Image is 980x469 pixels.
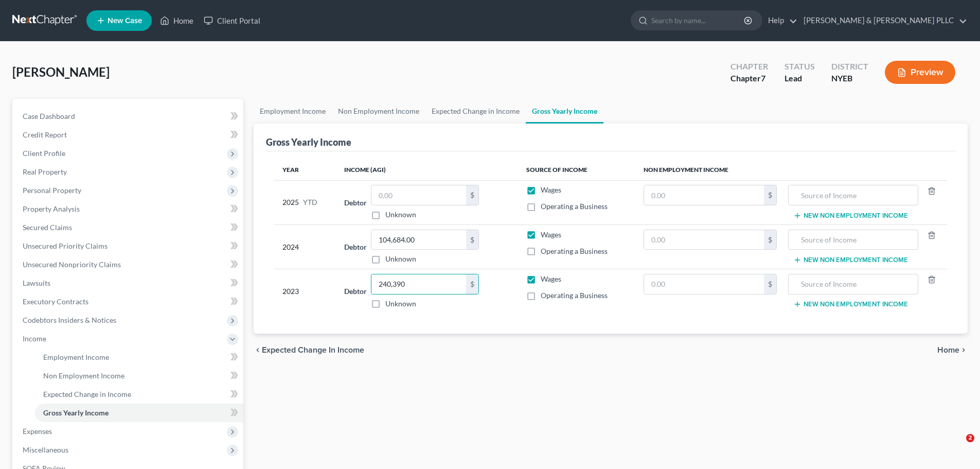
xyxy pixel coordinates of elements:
[644,274,764,294] input: 0.00
[14,200,243,218] a: Property Analysis
[344,197,367,208] label: Debtor
[332,99,425,124] a: Non Employment Income
[282,274,328,309] div: 2023
[371,185,466,205] input: 0.00
[23,167,67,176] span: Real Property
[794,185,912,205] input: Source of Income
[274,160,336,180] th: Year
[466,274,478,294] div: $
[43,353,109,361] span: Employment Income
[793,300,908,308] button: New Non Employment Income
[635,160,947,180] th: Non Employment Income
[385,210,416,220] label: Unknown
[385,299,416,309] label: Unknown
[23,186,81,195] span: Personal Property
[644,185,764,205] input: 0.00
[14,107,243,126] a: Case Dashboard
[793,212,908,220] button: New Non Employment Income
[945,434,970,459] iframe: Intercom live chat
[282,185,328,220] div: 2025
[14,292,243,311] a: Executory Contracts
[344,286,367,297] label: Debtor
[23,316,116,324] span: Codebtors Insiders & Notices
[425,99,526,124] a: Expected Change in Income
[885,61,955,84] button: Preview
[371,274,466,294] input: 0.00
[344,241,367,252] label: Debtor
[966,434,974,442] span: 2
[730,73,768,84] div: Chapter
[794,274,912,294] input: Source of Income
[108,17,142,25] span: New Case
[526,99,603,124] a: Gross Yearly Income
[23,241,108,250] span: Unsecured Priority Claims
[761,73,765,83] span: 7
[35,385,243,404] a: Expected Change in Income
[23,445,68,454] span: Miscellaneous
[541,185,561,194] span: Wages
[831,73,868,84] div: NYEB
[541,291,608,300] span: Operating a Business
[254,99,332,124] a: Employment Income
[23,223,72,232] span: Secured Claims
[794,230,912,250] input: Source of Income
[43,371,124,380] span: Non Employment Income
[541,202,608,211] span: Operating a Business
[14,237,243,255] a: Unsecured Priority Claims
[385,254,416,264] label: Unknown
[466,230,478,250] div: $
[199,11,265,30] a: Client Portal
[12,64,110,79] span: [PERSON_NAME]
[303,197,317,207] span: YTD
[23,334,46,343] span: Income
[466,185,478,205] div: $
[35,348,243,367] a: Employment Income
[23,149,65,158] span: Client Profile
[518,160,635,180] th: Source of Income
[23,130,67,139] span: Credit Report
[798,11,967,30] a: [PERSON_NAME] & [PERSON_NAME] PLLC
[541,247,608,255] span: Operating a Business
[371,230,466,250] input: 0.00
[764,274,776,294] div: $
[43,408,109,417] span: Gross Yearly Income
[23,427,52,436] span: Expenses
[937,346,959,354] span: Home
[14,274,243,292] a: Lawsuits
[541,230,561,239] span: Wages
[23,260,121,269] span: Unsecured Nonpriority Claims
[730,61,768,73] div: Chapter
[644,230,764,250] input: 0.00
[23,112,75,120] span: Case Dashboard
[14,255,243,274] a: Unsecured Nonpriority Claims
[23,204,80,213] span: Property Analysis
[336,160,518,180] th: Income (AGI)
[155,11,199,30] a: Home
[35,404,243,422] a: Gross Yearly Income
[254,346,364,354] button: chevron_left Expected Change in Income
[764,185,776,205] div: $
[14,126,243,144] a: Credit Report
[937,346,968,354] button: Home chevron_right
[831,61,868,73] div: District
[785,73,815,84] div: Lead
[35,367,243,385] a: Non Employment Income
[23,297,88,306] span: Executory Contracts
[785,61,815,73] div: Status
[282,230,328,265] div: 2024
[23,279,50,287] span: Lawsuits
[262,346,364,354] span: Expected Change in Income
[651,11,745,30] input: Search by name...
[14,218,243,237] a: Secured Claims
[764,230,776,250] div: $
[763,11,797,30] a: Help
[43,390,131,398] span: Expected Change in Income
[254,346,262,354] i: chevron_left
[266,136,351,148] div: Gross Yearly Income
[793,256,908,264] button: New Non Employment Income
[541,274,561,283] span: Wages
[959,346,968,354] i: chevron_right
